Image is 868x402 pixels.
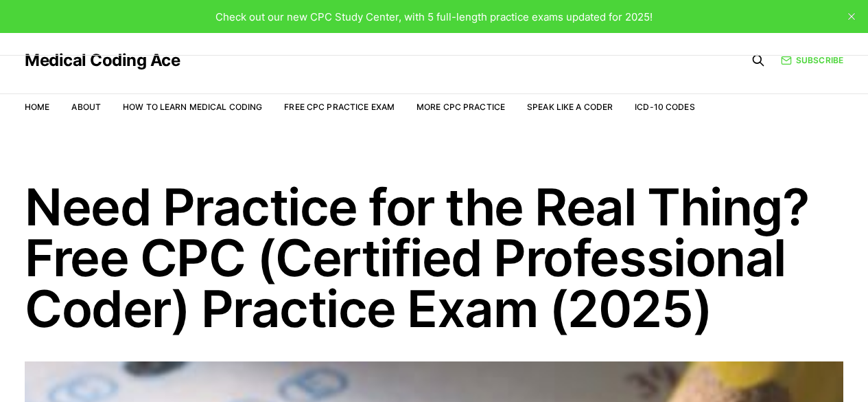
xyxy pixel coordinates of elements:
a: How to Learn Medical Coding [123,102,262,112]
h1: Need Practice for the Real Thing? Free CPC (Certified Professional Coder) Practice Exam (2025) [25,181,843,334]
a: Free CPC Practice Exam [284,102,395,112]
button: close [841,5,863,27]
a: Medical Coding Ace [25,52,180,69]
a: More CPC Practice [417,102,505,112]
span: Check out our new CPC Study Center, with 5 full-length practice exams updated for 2025! [215,10,653,23]
a: About [71,102,101,112]
a: Speak Like a Coder [527,102,613,112]
a: ICD-10 Codes [635,102,694,112]
a: Subscribe [781,54,843,67]
a: Home [25,102,49,112]
iframe: portal-trigger [644,335,868,402]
